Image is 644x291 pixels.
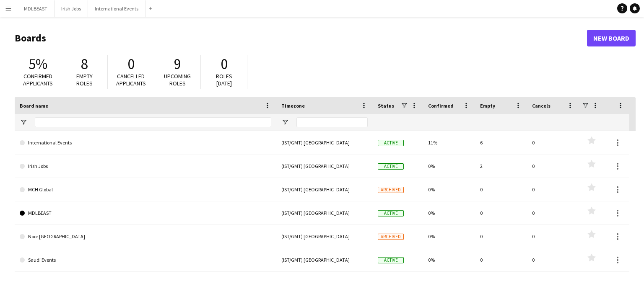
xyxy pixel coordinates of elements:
span: Upcoming roles [164,72,191,87]
span: Cancels [532,103,551,109]
div: 0 [527,248,579,271]
span: Empty roles [76,72,93,87]
a: MDLBEAST [20,201,271,225]
div: 0% [423,201,475,224]
button: International Events [88,0,145,17]
button: Open Filter Menu [281,118,289,126]
span: Board name [20,103,48,109]
div: 0 [475,178,527,201]
div: (IST/GMT) [GEOGRAPHIC_DATA] [276,225,373,248]
div: 0 [527,155,579,178]
div: 6 [475,131,527,154]
div: 0 [475,201,527,224]
div: 0 [527,225,579,248]
span: Confirmed applicants [23,72,53,87]
div: 0 [527,201,579,224]
a: MCH Global [20,178,271,201]
span: 0 [127,55,135,73]
div: (IST/GMT) [GEOGRAPHIC_DATA] [276,248,373,271]
span: Status [378,103,394,109]
div: (IST/GMT) [GEOGRAPHIC_DATA] [276,131,373,154]
span: Empty [480,103,495,109]
span: 5% [29,55,47,73]
a: Noor [GEOGRAPHIC_DATA] [20,225,271,248]
div: 0% [423,155,475,178]
span: Confirmed [428,103,454,109]
input: Board name Filter Input [35,117,271,127]
div: 0% [423,225,475,248]
span: 8 [81,55,88,73]
div: (IST/GMT) [GEOGRAPHIC_DATA] [276,178,373,201]
div: 0 [527,131,579,154]
span: Archived [378,187,404,193]
div: 11% [423,131,475,154]
span: Cancelled applicants [116,72,146,87]
span: Active [378,163,404,170]
div: (IST/GMT) [GEOGRAPHIC_DATA] [276,201,373,224]
div: (IST/GMT) [GEOGRAPHIC_DATA] [276,155,373,178]
span: Roles [DATE] [216,72,232,87]
div: 0 [475,225,527,248]
span: Active [378,257,404,263]
span: 0 [221,55,228,73]
span: Active [378,140,404,146]
span: Timezone [281,103,305,109]
h1: Boards [15,32,587,44]
button: MDLBEAST [17,0,55,17]
a: Saudi Events [20,248,271,272]
button: Irish Jobs [55,0,88,17]
div: 0% [423,248,475,271]
a: Irish Jobs [20,155,271,178]
input: Timezone Filter Input [296,117,368,127]
div: 0% [423,178,475,201]
div: 2 [475,155,527,178]
div: 0 [527,178,579,201]
a: International Events [20,131,271,155]
div: 0 [475,248,527,271]
span: Active [378,210,404,216]
span: 9 [174,55,181,73]
a: New Board [587,30,636,46]
button: Open Filter Menu [20,118,27,126]
span: Archived [378,234,404,240]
